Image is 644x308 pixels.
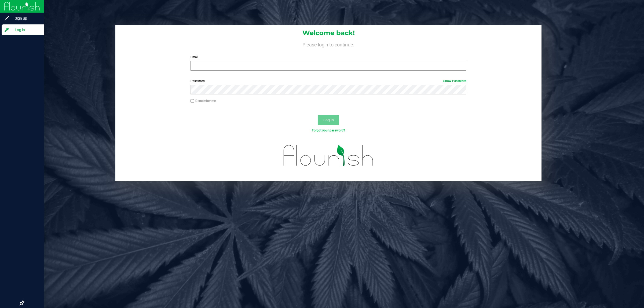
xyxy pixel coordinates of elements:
[9,27,42,33] span: Log in
[191,99,194,103] input: Remember me
[323,118,334,122] span: Log In
[9,15,42,21] span: Sign up
[318,115,339,125] button: Log In
[443,79,466,83] a: Show Password
[191,79,205,83] span: Password
[191,98,216,103] label: Remember me
[4,27,9,32] inline-svg: Log in
[115,30,541,36] h1: Welcome back!
[275,138,382,173] img: flourish_logo.svg
[4,16,9,21] inline-svg: Sign up
[115,41,541,47] h4: Please login to continue.
[312,129,345,132] a: Forgot your password?
[191,55,467,60] label: Email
